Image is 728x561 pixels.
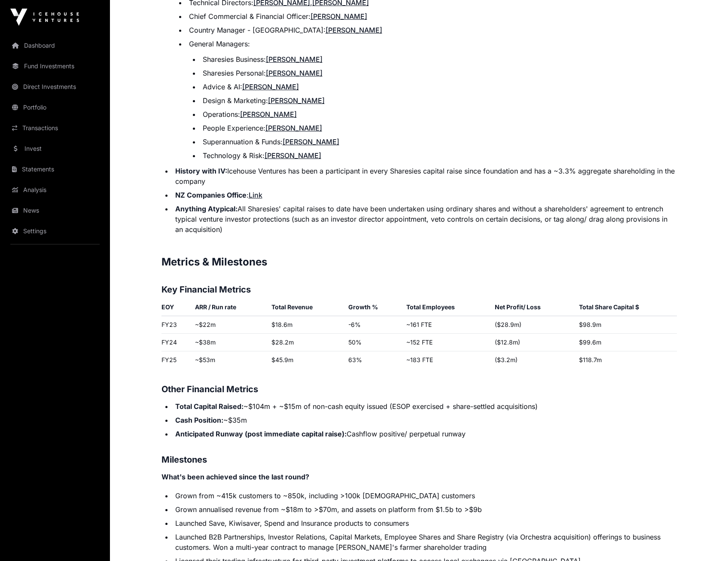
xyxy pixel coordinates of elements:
[200,68,677,78] li: Sharesies Personal:
[403,302,491,316] th: Total Employees
[186,11,677,21] li: Chief Commercial & Financial Officer:
[403,351,491,369] td: ~183 FTE
[403,334,491,351] td: ~152 FTE
[268,316,344,334] td: $18.6m
[576,351,677,369] td: $118.7m
[161,453,677,466] h3: Milestones
[173,190,677,200] li: :
[175,204,238,213] strong: Anything Atypical:
[345,351,403,369] td: 63%
[7,98,103,117] a: Portfolio
[173,415,677,425] li: ~$35m
[326,26,382,34] a: [PERSON_NAME]
[175,416,223,424] strong: Cash Position:
[192,351,268,369] td: ~$53m
[283,137,339,146] a: [PERSON_NAME]
[268,334,344,351] td: $28.2m
[175,167,227,175] strong: History with IV:
[161,302,192,316] th: EOY
[200,95,677,106] li: Design & Marketing:
[192,302,268,316] th: ARR / Run rate
[576,316,677,334] td: $98.9m
[7,77,103,96] a: Direct Investments
[161,316,192,334] td: FY23
[266,55,323,64] a: [PERSON_NAME]
[175,430,347,438] strong: Anticipated Runway (post immediate capital raise):
[345,302,403,316] th: Growth %
[268,302,344,316] th: Total Revenue
[7,119,103,137] a: Transactions
[10,9,79,26] img: Icehouse Ventures Logo
[249,191,262,199] a: Link
[240,110,297,119] a: [PERSON_NAME]
[173,491,677,501] li: Grown from ~415k customers to ~850k, including >100k [DEMOGRAPHIC_DATA] customers
[7,201,103,220] a: News
[173,532,677,552] li: Launched B2B Partnerships, Investor Relations, Capital Markets, Employee Shares and Share Registr...
[192,334,268,351] td: ~$38m
[161,382,677,396] h3: Other Financial Metrics
[265,151,321,160] a: [PERSON_NAME]
[200,109,677,119] li: Operations:
[7,139,103,158] a: Invest
[200,137,677,147] li: Superannuation & Funds:
[173,518,677,528] li: Launched Save, Kiwisaver, Spend and Insurance products to consumers
[268,96,325,105] a: [PERSON_NAME]
[266,69,323,77] a: [PERSON_NAME]
[161,283,677,296] h3: Key Financial Metrics
[161,473,309,481] strong: What's been achieved since the last round?
[200,54,677,64] li: Sharesies Business:
[345,334,403,351] td: 50%
[311,12,367,21] a: [PERSON_NAME]
[7,222,103,241] a: Settings
[7,57,103,76] a: Fund Investments
[7,36,103,55] a: Dashboard
[186,39,677,161] li: General Managers:
[491,316,576,334] td: ($28.9m)
[173,204,677,235] li: All Sharesies' capital raises to date have been undertaken using ordinary shares and without a sh...
[173,166,677,186] li: Icehouse Ventures has been a participant in every Sharesies capital raise since foundation and ha...
[685,520,728,561] iframe: Chat Widget
[345,316,403,334] td: -6%
[192,316,268,334] td: ~$22m
[161,334,192,351] td: FY24
[173,504,677,515] li: Grown annualised revenue from ~$18m to >$70m, and assets on platform from $1.5b to >$9b
[491,351,576,369] td: ($3.2m)
[200,82,677,92] li: Advice & AI:
[7,180,103,199] a: Analysis
[175,402,244,411] strong: Total Capital Raised:
[200,123,677,133] li: People Experience:
[403,316,491,334] td: ~161 FTE
[268,351,344,369] td: $45.9m
[242,82,299,91] a: [PERSON_NAME]
[161,255,677,269] h2: Metrics & Milestones
[186,25,677,35] li: Country Manager - [GEOGRAPHIC_DATA]:
[491,334,576,351] td: ($12.8m)
[175,191,247,199] strong: NZ Companies Office
[576,334,677,351] td: $99.6m
[265,124,322,132] a: [PERSON_NAME]
[161,351,192,369] td: FY25
[200,150,677,161] li: Technology & Risk:
[173,401,677,412] li: ~$104m + ~$15m of non-cash equity issued (ESOP exercised + share-settled acquisitions)
[491,302,576,316] th: Net Profit/ Loss
[7,160,103,179] a: Statements
[173,429,677,439] li: Cashflow positive/ perpetual runway
[576,302,677,316] th: Total Share Capital $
